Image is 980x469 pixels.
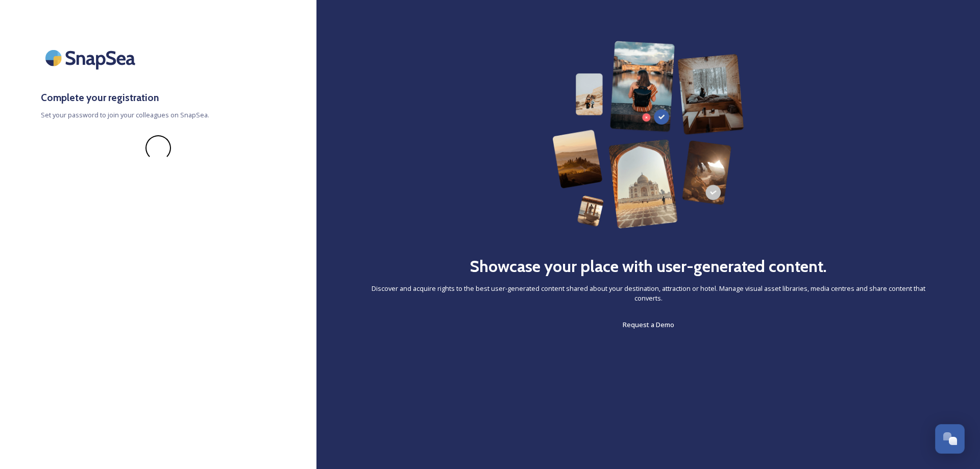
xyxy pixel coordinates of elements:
[41,110,276,120] span: Set your password to join your colleagues on SnapSea.
[470,254,827,279] h2: Showcase your place with user-generated content.
[41,90,276,105] h3: Complete your registration
[357,284,939,303] span: Discover and acquire rights to the best user-generated content shared about your destination, att...
[552,41,744,229] img: 63b42ca75bacad526042e722_Group%20154-p-800.png
[935,424,965,454] button: Open Chat
[623,320,674,329] span: Request a Demo
[623,318,674,331] a: Request a Demo
[41,41,143,75] img: SnapSea Logo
